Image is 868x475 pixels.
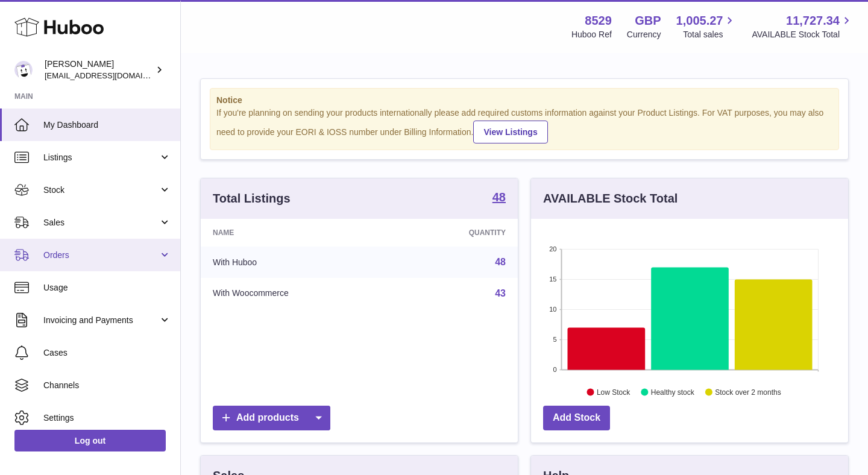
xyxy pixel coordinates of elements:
[627,29,661,40] div: Currency
[543,190,678,207] h3: AVAILABLE Stock Total
[201,278,397,309] td: With Woocommerce
[495,288,506,298] a: 43
[45,58,153,81] div: [PERSON_NAME]
[45,71,177,80] span: [EMAIL_ADDRESS][DOMAIN_NAME]
[43,217,159,228] span: Sales
[683,29,737,40] span: Total sales
[43,315,159,326] span: Invoicing and Payments
[553,336,556,343] text: 5
[549,245,556,253] text: 20
[397,219,518,247] th: Quantity
[752,13,854,40] a: 11,727.34 AVAILABLE Stock Total
[14,61,33,79] img: admin@redgrass.ch
[216,95,832,106] strong: Notice
[201,247,397,278] td: With Huboo
[43,184,159,196] span: Stock
[213,406,330,430] a: Add products
[14,430,166,451] a: Log out
[676,13,723,29] span: 1,005.27
[473,121,547,143] a: View Listings
[676,13,737,40] a: 1,005.27 Total sales
[597,388,631,396] text: Low Stock
[43,250,159,261] span: Orders
[43,380,171,391] span: Channels
[43,412,171,424] span: Settings
[43,119,171,131] span: My Dashboard
[43,347,171,359] span: Cases
[651,388,695,396] text: Healthy stock
[571,29,612,40] div: Huboo Ref
[752,29,854,40] span: AVAILABLE Stock Total
[43,152,159,163] span: Listings
[216,107,832,143] div: If you're planning on sending your products internationally please add required customs informati...
[585,13,612,29] strong: 8529
[549,275,556,283] text: 15
[492,191,506,206] a: 48
[213,190,291,207] h3: Total Listings
[635,13,661,29] strong: GBP
[543,406,610,430] a: Add Stock
[715,388,781,396] text: Stock over 2 months
[786,13,840,29] span: 11,727.34
[549,306,556,313] text: 10
[495,257,506,267] a: 48
[201,219,397,247] th: Name
[553,366,556,373] text: 0
[492,191,506,203] strong: 48
[43,282,171,294] span: Usage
